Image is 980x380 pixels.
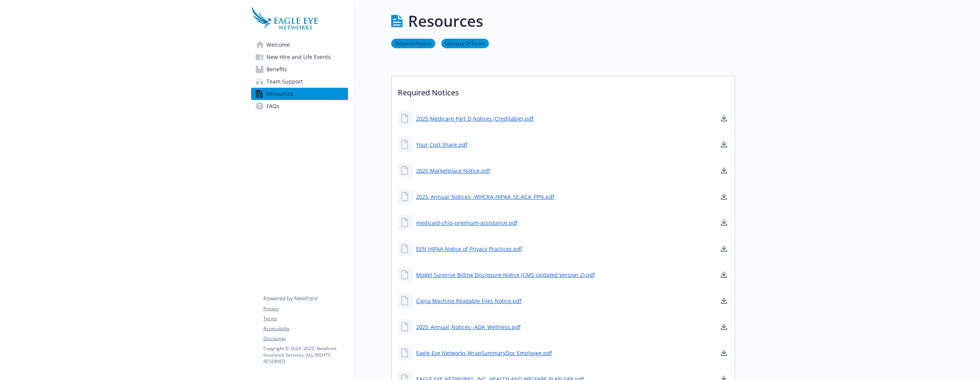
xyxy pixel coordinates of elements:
[263,335,348,342] a: Disclaimer
[416,297,521,305] a: Cigna Machine Readable Files Notice.pdf
[416,141,467,149] a: Your Cost Share.pdf
[251,100,348,112] a: FAQs
[266,100,279,112] span: FAQs
[719,322,728,331] a: download document
[719,166,728,175] a: download document
[719,244,728,253] a: download document
[416,271,595,279] a: Model Surprise Billing Disclosure Notice (CMS Updated Version 2).pdf
[251,63,348,75] a: Benefits
[416,323,521,331] a: 2025_Annual_Notices--ADA_Wellness.pdf
[266,39,290,51] span: Welcome
[251,88,348,100] a: Resources
[263,345,348,365] p: Copyright © 2024 - 2025 , Newfront Insurance Services, ALL RIGHTS RESERVED
[266,51,331,63] span: New Hire and Life Events
[408,10,483,33] h1: Resources
[251,39,348,51] a: Welcome
[416,245,522,253] a: EEN HIPAA Notice of Privacy Practices.pdf
[719,114,728,123] a: download document
[416,115,534,123] a: 2025 Medicare Part D Notices (Creditable).pdf
[441,39,489,47] a: Glossary Of Terms
[266,75,303,88] span: Team Support
[719,296,728,305] a: download document
[719,192,728,201] a: download document
[391,39,435,47] a: Required Notices
[416,167,490,175] a: 2025 Marketplace Notice.pdf
[266,63,287,75] span: Benefits
[263,305,348,312] a: Privacy
[416,349,552,357] a: Eagle Eye Networks WrapSummaryDoc Employee.pdf
[263,325,348,332] a: Accessibility
[251,51,348,63] a: New Hire and Life Events
[719,218,728,227] a: download document
[719,348,728,357] a: download document
[266,88,293,100] span: Resources
[392,76,735,105] p: Required Notices
[416,193,554,201] a: 2025_Annual_Notices--WHCRA-HIPAA_SE-ACA_PPN.pdf
[719,270,728,279] a: download document
[251,75,348,88] a: Team Support
[263,315,348,322] a: Terms
[416,219,518,227] a: medicaid-chip-premium-assistance.pdf
[719,140,728,149] a: download document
